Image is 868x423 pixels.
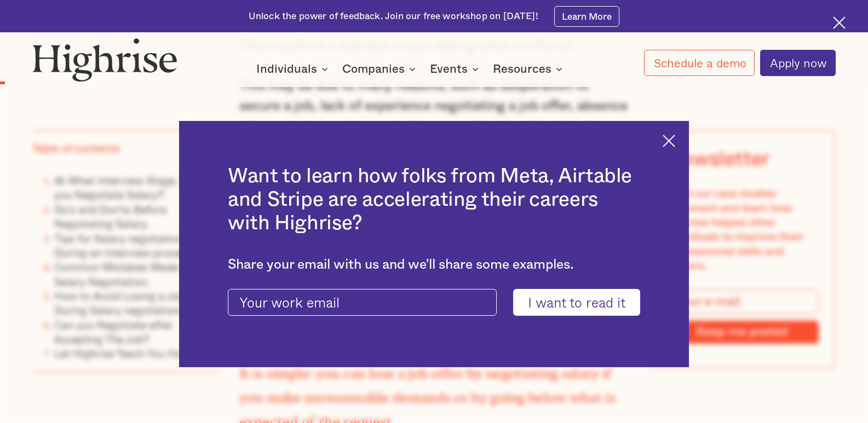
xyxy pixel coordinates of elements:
img: Cross icon [833,16,846,29]
input: Your work email [228,289,497,316]
a: Learn More [554,6,619,27]
form: current-ascender-blog-article-modal-form [228,289,640,316]
div: Resources [493,62,566,76]
div: Companies [342,62,419,76]
div: Companies [342,62,405,76]
img: Highrise logo [32,38,177,82]
input: I want to read it [513,289,640,316]
div: Individuals [256,62,317,76]
div: Events [430,62,482,76]
div: Resources [493,62,551,76]
img: Cross icon [663,135,675,147]
a: Apply now [760,50,835,76]
div: Unlock the power of feedback. Join our free workshop on [DATE]! [249,10,538,23]
div: Events [430,62,468,76]
h2: Want to learn how folks from Meta, Airtable and Stripe are accelerating their careers with Highrise? [228,164,640,235]
div: Individuals [256,62,331,76]
div: Share your email with us and we'll share some examples. [228,257,640,273]
a: Schedule a demo [644,50,755,76]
